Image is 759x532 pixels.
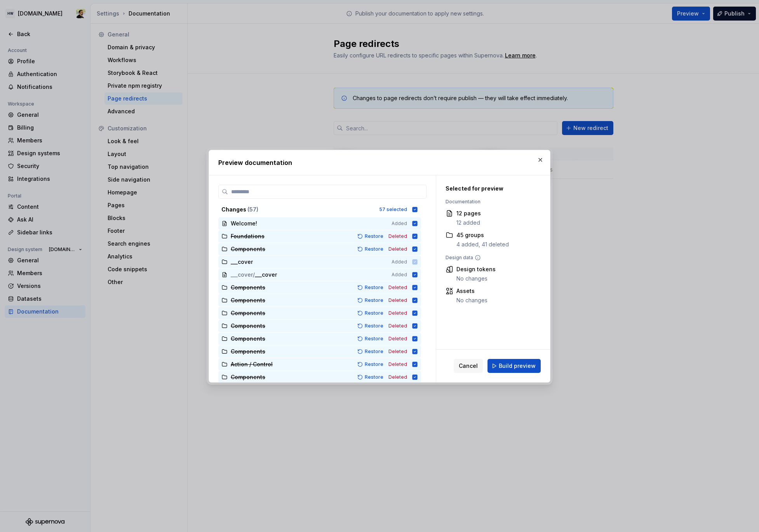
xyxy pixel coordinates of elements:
span: Components [231,348,265,355]
span: Deleted [388,348,407,355]
span: Foundations [231,232,265,240]
div: Selected for preview [446,185,532,192]
span: Restore [365,284,383,291]
span: Components [231,373,265,381]
span: Components [231,322,265,330]
span: Restore [365,297,383,303]
div: 4 added, 41 deleted [456,241,509,248]
span: Welcome! [231,220,257,227]
span: Restore [365,310,383,316]
span: Restore [365,374,383,380]
span: Components [231,245,265,253]
span: Components [231,296,265,304]
span: ( 57 ) [247,206,258,213]
span: Restore [365,336,383,342]
div: 12 added [456,219,481,227]
span: / [253,271,255,279]
h2: Preview documentation [218,158,541,167]
button: Restore [355,309,387,317]
span: Components [231,335,265,343]
div: Changes [221,206,374,213]
div: Documentation [446,199,532,205]
span: Restore [365,246,383,252]
button: Build preview [487,359,541,373]
div: No changes [456,296,487,304]
span: Deleted [388,233,407,239]
span: Restore [365,348,383,355]
span: Components [231,284,265,291]
span: Action / Control [231,360,273,368]
button: Restore [355,232,387,240]
div: Design tokens [456,265,496,273]
span: Components [231,309,265,317]
button: Cancel [454,359,483,373]
span: Deleted [388,310,407,316]
span: Restore [365,361,383,367]
span: Cancel [459,362,478,370]
button: Restore [355,348,387,355]
button: Restore [355,335,387,343]
div: 45 groups [456,231,509,239]
button: Restore [355,296,387,304]
div: Design data [446,255,532,261]
div: Assets [456,287,487,295]
span: Deleted [388,323,407,329]
button: Restore [355,284,387,291]
button: Restore [355,373,387,381]
span: Deleted [388,336,407,342]
span: Deleted [388,374,407,380]
div: 12 pages [456,210,481,217]
span: Restore [365,233,383,239]
div: No changes [456,275,496,282]
div: 57 selected [379,206,407,213]
span: Added [392,220,407,227]
span: Build preview [499,362,536,370]
span: ___cover [255,271,277,279]
span: Restore [365,323,383,329]
span: Added [392,272,407,278]
span: ___cover [231,271,253,279]
span: Deleted [388,361,407,367]
button: Restore [355,322,387,330]
span: Deleted [388,297,407,303]
span: Deleted [388,284,407,291]
button: Restore [355,245,387,253]
button: Restore [355,360,387,368]
span: Deleted [388,246,407,252]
